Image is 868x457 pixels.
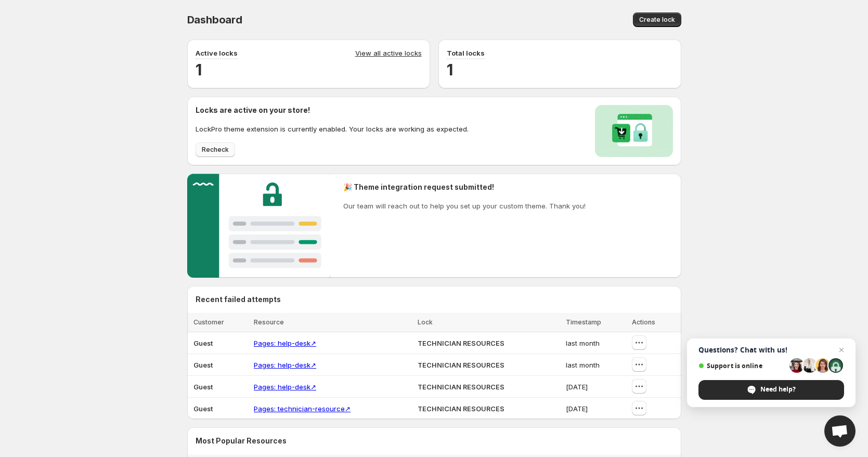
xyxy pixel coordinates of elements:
[698,362,786,370] span: Support is online
[760,385,796,394] span: Need help?
[343,201,586,211] p: Our team will reach out to help you set up your custom theme. Thank you!
[447,59,673,80] h2: 1
[196,124,469,134] p: LockPro theme extension is currently enabled. Your locks are working as expected.
[254,383,316,391] a: Pages: help-desk↗
[343,182,586,192] h2: 🎉 Theme integration request submitted!
[418,383,504,391] span: TECHNICIAN RESOURCES
[632,318,655,326] span: Actions
[193,318,224,326] span: Customer
[193,339,213,347] span: Guest
[196,59,422,80] h2: 1
[193,361,213,369] span: Guest
[187,14,242,26] span: Dashboard
[566,339,600,347] span: last month
[254,361,316,369] a: Pages: help-desk↗
[566,361,600,369] span: last month
[418,339,504,347] span: TECHNICIAN RESOURCES
[196,142,235,157] button: Recheck
[566,404,588,413] span: [DATE]
[196,294,281,305] h2: Recent failed attempts
[566,318,601,326] span: Timestamp
[595,105,673,157] img: Locks activated
[835,344,848,356] span: Close chat
[447,48,485,58] p: Total locks
[187,174,331,278] img: Customer support
[254,318,284,326] span: Resource
[418,361,504,369] span: TECHNICIAN RESOURCES
[196,436,673,446] h2: Most Popular Resources
[196,48,238,58] p: Active locks
[566,383,588,391] span: [DATE]
[254,339,316,347] a: Pages: help-desk↗
[193,383,213,391] span: Guest
[698,346,844,354] span: Questions? Chat with us!
[254,404,351,413] a: Pages: technician-resource↗
[355,48,422,59] a: View all active locks
[633,12,681,27] button: Create lock
[418,404,504,413] span: TECHNICIAN RESOURCES
[196,105,469,115] h2: Locks are active on your store!
[824,415,856,447] div: Open chat
[193,404,213,413] span: Guest
[698,380,844,400] div: Need help?
[418,318,433,326] span: Lock
[639,16,675,24] span: Create lock
[202,146,229,154] span: Recheck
